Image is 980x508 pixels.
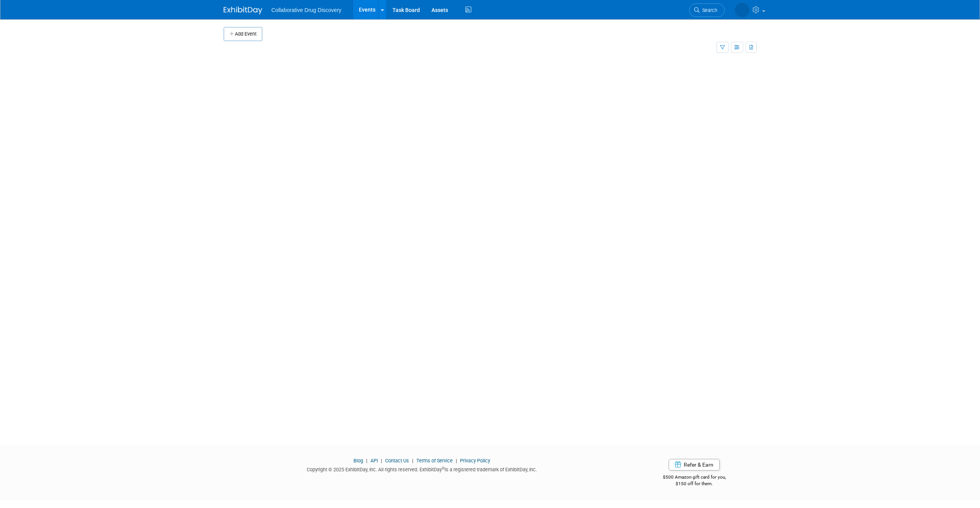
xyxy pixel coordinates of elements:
span: Search [700,7,717,13]
a: Refer & Earn [669,459,720,470]
span: | [379,458,384,464]
a: Privacy Policy [460,458,490,464]
div: $150 off for them. [632,481,757,487]
a: Contact Us [385,458,409,464]
span: | [454,458,459,464]
img: ExhibitDay [224,7,262,14]
span: | [410,458,415,464]
a: Terms of Service [416,458,453,464]
img: Ben Retamal [735,3,749,17]
div: $500 Amazon gift card for you, [632,469,757,487]
button: Add Event [224,27,262,41]
a: API [370,458,378,464]
span: | [364,458,369,464]
span: Collaborative Drug Discovery [272,7,341,13]
sup: ® [442,466,445,470]
a: Blog [353,458,363,464]
a: Search [689,3,725,17]
div: Copyright © 2025 ExhibitDay, Inc. All rights reserved. ExhibitDay is a registered trademark of Ex... [224,464,621,473]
